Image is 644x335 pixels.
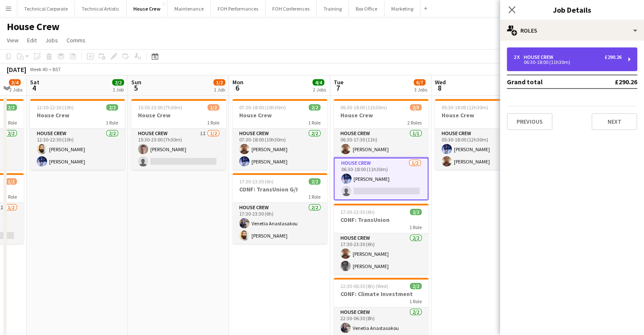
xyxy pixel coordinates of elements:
div: £290.26 [605,54,622,60]
app-job-card: 17:30-23:30 (6h)2/2CONF: TransUnion G/I1 RoleHouse Crew2/217:30-23:30 (6h)Venetia Anastasakou[PER... [232,173,327,244]
span: Week 40 [28,66,49,72]
span: Mon [232,78,243,86]
h3: House Crew [232,111,327,119]
div: 2 Jobs [313,86,326,93]
span: 2/2 [112,79,124,86]
span: View [7,36,19,44]
app-job-card: 06:30-18:00 (11h30m)2/3House Crew2 RolesHouse Crew1/106:30-17:30 (11h)[PERSON_NAME]House Crew1/20... [334,99,428,200]
a: Jobs [42,35,61,46]
span: Sun [131,78,141,86]
div: 1 Job [113,86,124,93]
span: Tue [334,78,343,86]
span: 1 Role [409,224,422,230]
h3: House Crew [131,111,226,119]
span: 2/2 [410,283,422,289]
span: Sat [30,78,39,86]
span: 17:30-23:30 (6h) [239,178,274,185]
span: 22:30-06:30 (8h) (Wed) [340,283,388,289]
button: FOH Conferences [265,0,317,17]
app-card-role: House Crew1/206:30-18:00 (11h30m)[PERSON_NAME] [334,158,428,200]
span: 5 [130,83,141,93]
span: 2/3 [410,104,422,111]
button: Next [591,113,637,130]
button: Box Office [349,0,384,17]
h3: House Crew [30,111,125,119]
span: 1/2 [213,79,225,86]
span: 4/4 [312,79,324,86]
span: 12:30-22:30 (10h) [37,104,74,111]
span: 1 Role [409,298,422,305]
app-job-card: 17:30-23:30 (6h)2/2CONF: TransUnion1 RoleHouse Crew2/217:30-23:30 (6h)[PERSON_NAME][PERSON_NAME] [334,204,428,274]
span: 05:30-18:00 (12h30m) [442,104,488,111]
span: 1 Role [207,119,219,126]
button: FOH Performances [211,0,265,17]
span: Wed [435,78,446,86]
h3: House Crew [435,111,530,119]
div: House Crew [524,54,557,60]
app-card-role: House Crew2/217:30-23:30 (6h)[PERSON_NAME][PERSON_NAME] [334,233,428,274]
span: 1/2 [5,178,17,185]
span: 1 Role [5,119,17,126]
span: 7 [332,83,343,93]
app-job-card: 05:30-18:00 (12h30m)2/2House Crew1 RoleHouse Crew2/205:30-18:00 (12h30m)[PERSON_NAME][PERSON_NAME] [435,99,530,170]
app-card-role: House Crew2/217:30-23:30 (6h)Venetia Anastasakou[PERSON_NAME] [232,203,327,244]
span: 1 Role [308,194,321,200]
a: Comms [63,35,89,46]
a: View [3,35,22,46]
app-card-role: House Crew2/207:30-18:00 (10h30m)[PERSON_NAME][PERSON_NAME] [232,129,327,170]
h3: House Crew [334,111,428,119]
span: 2/2 [410,209,422,215]
app-card-role: House Crew1I1/215:30-23:00 (7h30m)[PERSON_NAME] [131,129,226,170]
app-job-card: 12:30-22:30 (10h)2/2House Crew1 RoleHouse Crew2/212:30-22:30 (10h)[PERSON_NAME][PERSON_NAME] [30,99,125,170]
button: Technical Artistic [75,0,127,17]
div: 2 Jobs [9,86,22,93]
span: 1/2 [207,104,219,111]
app-card-role: House Crew1/106:30-17:30 (11h)[PERSON_NAME] [334,129,428,158]
span: 17:30-23:30 (6h) [340,209,375,215]
span: 2/2 [5,104,17,111]
span: Edit [27,36,37,44]
button: Marketing [384,0,420,17]
span: 3/4 [9,79,21,86]
span: 2/2 [309,178,321,185]
button: House Crew [127,0,168,17]
span: 06:30-18:00 (11h30m) [340,104,387,111]
div: 1 Job [214,86,225,93]
span: 1 Role [106,119,118,126]
span: 07:30-18:00 (10h30m) [239,104,286,111]
div: Roles [500,20,644,41]
span: 6 [231,83,243,93]
a: Edit [24,35,40,46]
span: 2/2 [309,104,321,111]
span: 6/7 [414,79,426,86]
span: 1 Role [5,194,17,200]
span: 8 [434,83,446,93]
td: Grand total [507,75,587,89]
app-card-role: House Crew2/212:30-22:30 (10h)[PERSON_NAME][PERSON_NAME] [30,129,125,170]
span: 4 [29,83,39,93]
h3: CONF: Climate Investment [334,290,428,298]
span: 15:30-23:00 (7h30m) [138,104,182,111]
div: 06:30-18:00 (11h30m) [514,60,622,64]
h3: Job Details [500,4,644,15]
div: BST [53,66,61,72]
app-card-role: House Crew2/205:30-18:00 (12h30m)[PERSON_NAME][PERSON_NAME] [435,129,530,170]
span: 2 Roles [407,119,422,126]
button: Maintenance [168,0,211,17]
span: 1 Role [308,119,321,126]
app-job-card: 07:30-18:00 (10h30m)2/2House Crew1 RoleHouse Crew2/207:30-18:00 (10h30m)[PERSON_NAME][PERSON_NAME] [232,99,327,170]
span: 2/2 [106,104,118,111]
button: Technical Corporate [17,0,75,17]
div: [DATE] [7,65,26,74]
h3: CONF: TransUnion [334,216,428,224]
span: Comms [66,36,86,44]
span: Jobs [45,36,58,44]
app-job-card: 15:30-23:00 (7h30m)1/2House Crew1 RoleHouse Crew1I1/215:30-23:00 (7h30m)[PERSON_NAME] [131,99,226,170]
h1: House Crew [7,20,60,33]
